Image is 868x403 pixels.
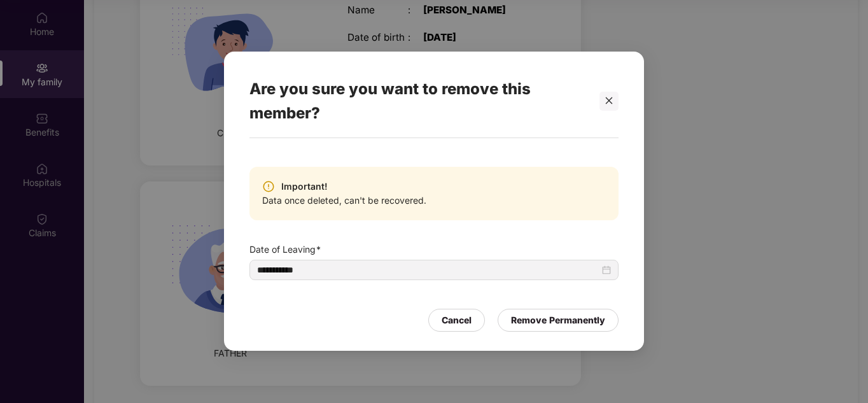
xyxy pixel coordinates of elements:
[275,180,328,194] span: Important!
[262,181,275,194] img: svg+xml;base64,PHN2ZyBpZD0iV2FybmluZ18tXzIweDIwIiBkYXRhLW5hbWU9Ildhcm5pbmcgLSAyMHgyMCIgeG1sbnM9Im...
[249,243,619,257] span: Date of Leaving*
[605,97,613,106] span: close
[249,64,588,138] div: Are you sure you want to remove this member?
[262,194,426,208] span: Data once deleted, can't be recovered.
[511,314,605,328] div: Remove Permanently
[442,314,472,328] div: Cancel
